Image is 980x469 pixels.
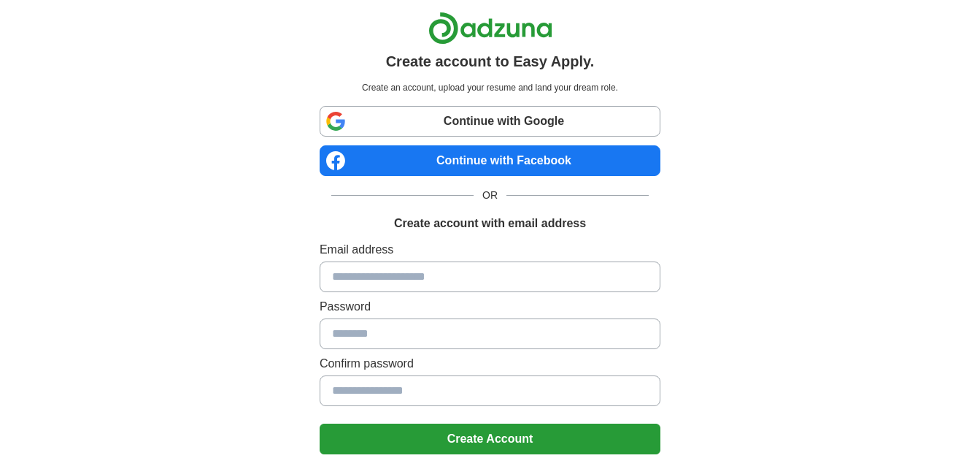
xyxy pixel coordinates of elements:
img: Adzuna logo [428,12,552,45]
span: OR [474,188,506,203]
p: Create an account, upload your resume and land your dream role. [323,81,657,94]
a: Continue with Google [320,106,660,137]
label: Password [320,298,660,316]
a: Continue with Facebook [320,145,660,176]
button: Create Account [320,424,660,454]
h1: Create account with email address [394,215,586,232]
label: Confirm password [320,355,660,373]
h1: Create account to Easy Apply. [386,50,595,72]
label: Email address [320,241,660,259]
